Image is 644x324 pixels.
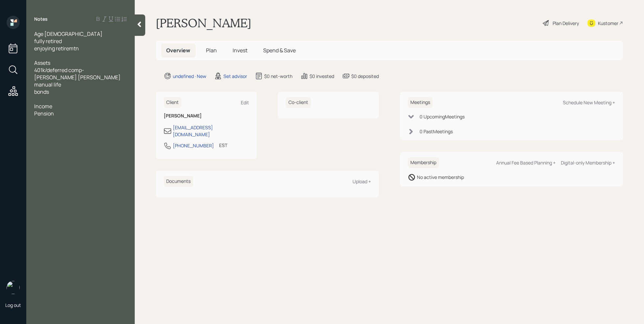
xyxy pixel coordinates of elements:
h6: Documents [164,176,193,187]
div: Set advisor [223,73,247,80]
span: 401k/deferred comp- [34,66,84,74]
div: No active membership [417,174,464,181]
span: bonds [34,88,49,95]
img: retirable_logo.png [7,281,20,294]
h1: [PERSON_NAME] [156,16,251,30]
div: Digital-only Membership + [561,160,615,166]
div: 0 Upcoming Meeting s [420,113,465,120]
div: $0 deposited [351,73,379,80]
div: [EMAIL_ADDRESS][DOMAIN_NAME] [173,124,249,138]
div: Annual Fee Based Planning + [496,160,556,166]
span: manual life [34,81,61,88]
h6: Co-client [286,97,311,108]
span: Pension [34,110,54,117]
h6: Client [164,97,181,108]
span: Income [34,103,52,110]
h6: Membership [408,157,439,168]
div: Log out [5,302,21,308]
label: Notes [34,16,48,22]
span: Invest [233,47,247,54]
div: EST [219,142,227,149]
span: Spend & Save [263,47,296,54]
div: $0 net-worth [264,73,292,80]
span: fully retired [34,37,62,45]
span: Age [DEMOGRAPHIC_DATA] [34,30,103,37]
h6: [PERSON_NAME] [164,113,249,119]
h6: Meetings [408,97,433,108]
div: Plan Delivery [553,20,579,27]
div: Edit [241,99,249,106]
div: 0 Past Meeting s [420,128,453,135]
span: Plan [206,47,217,54]
div: Kustomer [598,20,618,27]
span: Assets [34,59,50,66]
div: [PHONE_NUMBER] [173,142,214,149]
div: $0 invested [310,73,334,80]
span: enjoying retiremtn [34,45,79,52]
div: Upload + [353,178,371,185]
span: Overview [166,47,190,54]
span: [PERSON_NAME] [PERSON_NAME] [34,74,121,81]
div: Schedule New Meeting + [563,99,615,106]
div: undefined · New [173,73,206,80]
